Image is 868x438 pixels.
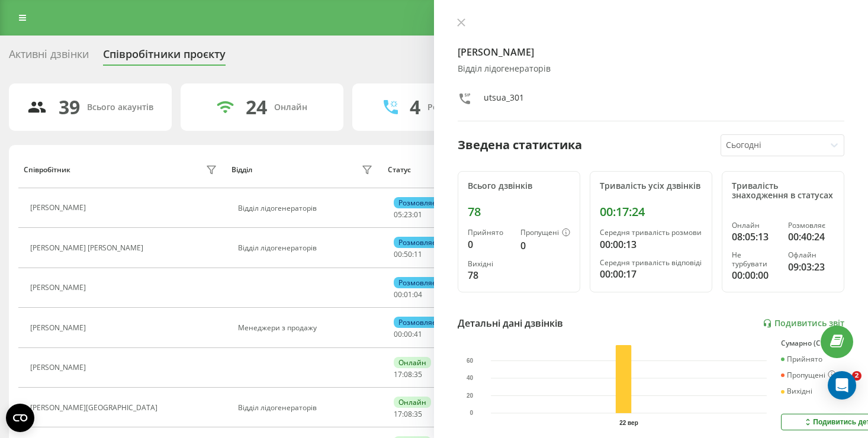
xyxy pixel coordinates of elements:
[394,291,422,299] div: : :
[468,260,511,268] div: Вихідні
[619,420,638,426] text: 22 вер
[788,251,835,259] div: Офлайн
[394,250,422,259] div: : :
[394,329,402,339] span: 00
[458,136,582,154] div: Зведена статистика
[470,410,474,416] text: 0
[468,228,511,237] div: Прийнято
[404,210,412,220] span: 23
[788,260,835,274] div: 09:03:23
[458,45,844,59] h4: [PERSON_NAME]
[394,357,431,368] div: Онлайн
[467,358,474,364] text: 60
[404,329,412,339] span: 00
[103,48,226,66] div: Співробітники проєкту
[600,181,702,191] div: Тривалість усіх дзвінків
[427,102,485,112] div: Розмовляють
[394,371,422,379] div: : :
[238,404,375,412] div: Відділ лідогенераторів
[394,210,402,220] span: 05
[404,289,412,299] span: 01
[24,166,70,174] div: Співробітник
[852,371,861,381] span: 2
[414,409,422,419] span: 35
[468,268,511,282] div: 78
[600,267,702,281] div: 00:00:17
[600,205,702,219] div: 00:17:24
[732,181,834,201] div: Тривалість знаходження в статусах
[30,324,89,332] div: [PERSON_NAME]
[9,48,89,66] div: Активні дзвінки
[458,64,844,74] div: Відділ лідогенераторів
[788,221,835,230] div: Розмовляє
[600,228,702,237] div: Середня тривалість розмови
[404,249,412,259] span: 50
[394,409,402,419] span: 17
[781,355,822,363] div: Прийнято
[232,166,252,174] div: Відділ
[274,102,307,112] div: Онлайн
[394,277,441,288] div: Розмовляє
[6,404,34,432] button: Open CMP widget
[828,371,856,400] div: Open Intercom Messenger
[394,397,431,408] div: Онлайн
[467,375,474,381] text: 40
[414,329,422,339] span: 41
[458,316,563,330] div: Детальні дані дзвінків
[414,249,422,259] span: 11
[600,259,702,267] div: Середня тривалість відповіді
[59,96,80,118] div: 39
[404,369,412,379] span: 08
[394,249,402,259] span: 00
[246,96,267,118] div: 24
[394,330,422,339] div: : :
[394,211,422,219] div: : :
[30,204,89,212] div: [PERSON_NAME]
[238,324,375,332] div: Менеджери з продажу
[410,96,420,118] div: 4
[388,166,411,174] div: Статус
[394,289,402,299] span: 00
[520,239,570,253] div: 0
[414,289,422,299] span: 04
[238,244,375,252] div: Відділ лідогенераторів
[732,268,779,282] div: 00:00:00
[404,409,412,419] span: 08
[732,221,779,230] div: Онлайн
[30,244,146,252] div: [PERSON_NAME] [PERSON_NAME]
[732,251,779,268] div: Не турбувати
[468,205,570,219] div: 78
[394,197,441,208] div: Розмовляє
[788,230,835,244] div: 00:40:24
[468,237,511,252] div: 0
[781,371,836,380] div: Пропущені
[600,237,702,252] div: 00:00:13
[394,369,402,379] span: 17
[30,363,89,372] div: [PERSON_NAME]
[467,392,474,399] text: 20
[520,228,570,238] div: Пропущені
[394,237,441,248] div: Розмовляє
[468,181,570,191] div: Всього дзвінків
[394,410,422,418] div: : :
[484,92,524,109] div: utsua_301
[732,230,779,244] div: 08:05:13
[414,369,422,379] span: 35
[763,318,844,328] a: Подивитись звіт
[394,317,441,328] div: Розмовляє
[30,404,160,412] div: [PERSON_NAME][GEOGRAPHIC_DATA]
[414,210,422,220] span: 01
[30,284,89,292] div: [PERSON_NAME]
[87,102,153,112] div: Всього акаунтів
[781,387,812,395] div: Вихідні
[238,204,375,212] div: Відділ лідогенераторів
